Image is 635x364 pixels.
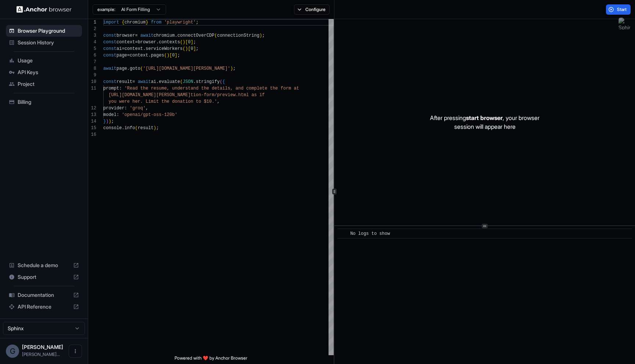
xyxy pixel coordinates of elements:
span: example: [97,7,115,12]
span: serviceWorkers [146,46,183,51]
span: . [193,79,196,84]
span: evaluate [159,79,180,84]
span: pages [151,53,164,58]
span: ( [140,66,143,71]
span: provider [103,106,125,111]
span: ( [180,40,183,45]
span: 'Read the resume, understand the details, and comp [125,86,257,91]
span: chromium [154,33,175,38]
div: 13 [88,112,96,118]
img: Sphinx [618,18,630,29]
div: G [6,345,19,358]
span: ( [164,53,167,58]
span: ; [156,125,159,131]
span: . [122,125,124,131]
div: 4 [88,39,96,45]
div: 12 [88,105,96,112]
span: ] [175,53,177,58]
div: 3 [88,32,96,39]
span: const [103,79,116,84]
div: 6 [88,52,96,59]
div: API Keys [6,66,82,78]
span: ; [196,46,198,51]
span: connectOverCDP [177,33,215,38]
p: After pressing , your browser session will appear here [430,113,539,131]
span: . [156,40,159,45]
div: Support [6,271,82,283]
button: Configure [294,4,330,15]
span: , [146,106,148,111]
span: 'playwright' [164,20,196,25]
span: ( [215,33,217,38]
span: ( [180,79,183,84]
span: Project [18,80,79,88]
span: gabriel@sphinxhq.com [22,352,60,357]
span: [ [169,53,172,58]
span: prompt [103,86,119,91]
button: Open menu [69,345,82,358]
div: Usage [6,55,82,66]
span: { [122,20,124,25]
span: = [127,53,130,58]
div: 1 [88,19,96,26]
span: ai [151,79,156,84]
span: ; [233,66,236,71]
span: Powered with ❤️ by Anchor Browser [175,355,247,364]
span: = [122,46,124,51]
span: tion-form/preview.html as if [191,92,265,98]
span: ; [177,53,180,58]
span: browser [138,40,156,45]
span: page [116,66,127,71]
span: No logs to show [350,231,390,236]
div: Session History [6,37,82,48]
div: 14 [88,118,96,125]
span: ) [167,53,169,58]
span: result [138,125,154,131]
span: ; [193,40,196,45]
div: 15 [88,125,96,131]
span: Usage [18,57,79,64]
span: await [103,66,116,71]
span: Session History [18,39,79,46]
span: API Keys [18,69,79,76]
span: : [119,86,122,91]
span: start browser [466,114,503,121]
span: browser [116,33,135,38]
span: Gabriel Taboada [22,344,63,350]
span: you were her. Limit the donation to $10.' [108,99,217,104]
div: Project [6,78,82,90]
div: 2 [88,26,96,32]
div: 10 [88,79,96,85]
span: ] [191,40,193,45]
div: Billing [6,96,82,108]
span: , [217,99,220,104]
span: ( [220,79,222,84]
span: = [135,40,137,45]
span: . [143,46,146,51]
span: context [116,40,135,45]
span: Billing [18,98,79,106]
span: . [127,66,130,71]
span: : [116,112,119,117]
span: ) [106,119,108,124]
div: Documentation [6,289,82,301]
span: from [151,20,162,25]
div: 8 [88,65,96,72]
span: const [103,40,116,45]
span: . [156,79,159,84]
span: ) [154,125,156,131]
span: Start [617,7,627,12]
span: . [175,33,177,38]
span: : [125,106,127,111]
span: '[URL][DOMAIN_NAME][PERSON_NAME]' [143,66,230,71]
span: ​ [341,230,345,237]
div: 9 [88,72,96,79]
span: 0 [172,53,175,58]
div: 5 [88,45,96,52]
img: Anchor Logo [17,6,72,13]
span: 'groq' [130,106,146,111]
span: ] [193,46,196,51]
span: ) [183,40,185,45]
span: console [103,125,122,131]
span: } [103,119,106,124]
